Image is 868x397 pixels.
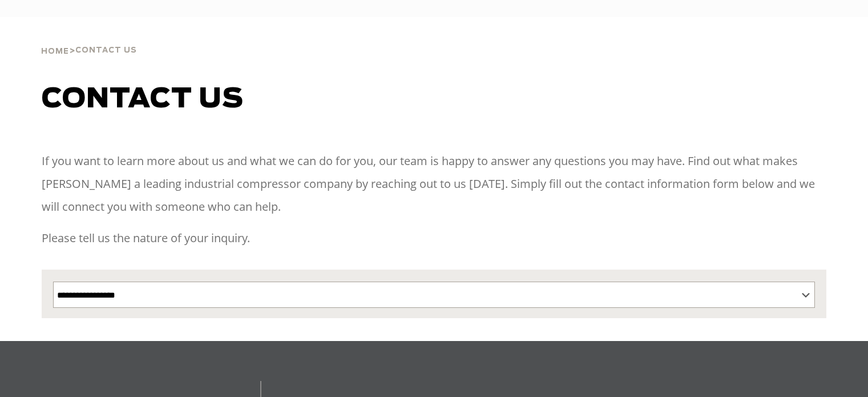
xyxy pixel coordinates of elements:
[42,227,826,250] p: Please tell us the nature of your inquiry.
[42,150,826,218] p: If you want to learn more about us and what we can do for you, our team is happy to answer any qu...
[41,48,69,55] span: Home
[42,86,244,113] span: Contact us
[41,46,69,56] a: Home
[41,17,137,61] div: >
[75,47,137,54] span: Contact Us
